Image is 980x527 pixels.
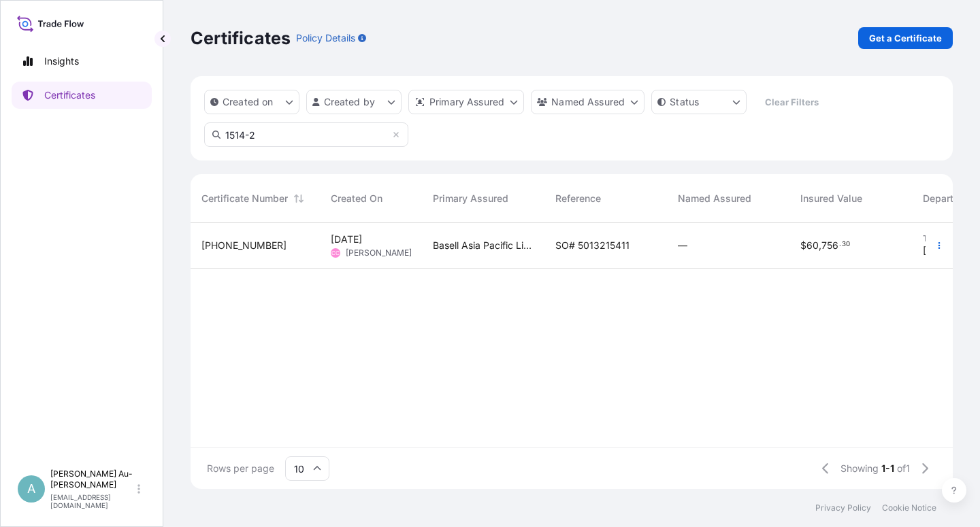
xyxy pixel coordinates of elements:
button: certificateStatus Filter options [651,90,747,114]
span: Primary Assured [433,192,508,205]
p: Certificates [191,27,291,49]
span: of 1 [897,462,910,475]
p: Get a Certificate [869,31,942,45]
a: Cookie Notice [882,503,936,513]
p: Status [670,95,699,109]
span: [PHONE_NUMBER] [201,239,287,252]
p: Created on [223,95,274,109]
span: . [839,242,841,247]
button: cargoOwner Filter options [531,90,644,114]
a: Certificates [12,82,152,109]
span: Reference [555,192,601,205]
span: CC [331,246,340,260]
p: Certificates [44,88,95,102]
p: Clear Filters [765,95,819,109]
span: [DATE] [331,233,362,246]
span: 60 [806,241,819,250]
span: 30 [842,242,850,247]
a: Get a Certificate [858,27,953,49]
p: Primary Assured [429,95,504,109]
p: Insights [44,54,79,68]
span: Named Assured [678,192,751,205]
span: 756 [821,241,838,250]
input: Search Certificate or Reference... [204,122,408,147]
span: [PERSON_NAME] [346,248,412,258]
button: Clear Filters [753,91,830,113]
span: Certificate Number [201,192,288,205]
button: createdBy Filter options [306,90,402,114]
button: createdOn Filter options [204,90,299,114]
p: Named Assured [551,95,625,109]
span: Showing [840,462,879,475]
span: Created On [331,192,382,205]
span: $ [800,241,806,250]
span: SO# 5013215411 [555,239,630,252]
p: Policy Details [296,31,355,45]
p: Created by [324,95,376,109]
a: Insights [12,48,152,75]
span: — [678,239,687,252]
p: [EMAIL_ADDRESS][DOMAIN_NAME] [50,493,135,509]
span: Insured Value [800,192,862,205]
span: Basell Asia Pacific Limited [433,239,534,252]
span: [DATE] [923,244,954,258]
span: Rows per page [207,462,274,475]
span: 1-1 [881,462,894,475]
span: A [27,482,35,496]
span: Departure [923,192,968,205]
button: Sort [291,190,307,207]
button: distributor Filter options [408,90,524,114]
p: [PERSON_NAME] Au-[PERSON_NAME] [50,469,135,490]
a: Privacy Policy [815,503,871,513]
span: , [819,241,821,250]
